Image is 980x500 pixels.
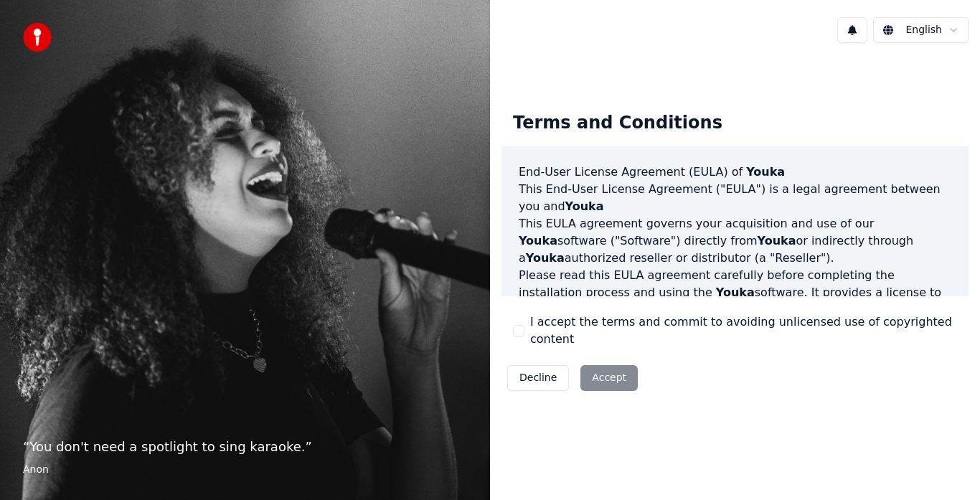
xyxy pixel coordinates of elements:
[507,365,569,391] button: Decline
[23,437,467,457] p: “ You don't need a spotlight to sing karaoke. ”
[501,100,734,146] div: Terms and Conditions
[519,215,951,267] p: This EULA agreement governs your acquisition and use of our software ("Software") directly from o...
[716,286,755,299] span: Youka
[519,234,557,247] span: Youka
[526,251,565,265] span: Youka
[23,23,52,52] img: youka
[519,267,951,336] p: Please read this EULA agreement carefully before completing the installation process and using th...
[23,463,467,477] footer: Anon
[530,313,957,348] label: I accept the terms and commit to avoiding unlicensed use of copyrighted content
[519,181,951,215] p: This End-User License Agreement ("EULA") is a legal agreement between you and
[565,199,604,213] span: Youka
[758,234,796,247] span: Youka
[519,164,951,181] h3: End-User License Agreement (EULA) of
[746,165,785,179] span: Youka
